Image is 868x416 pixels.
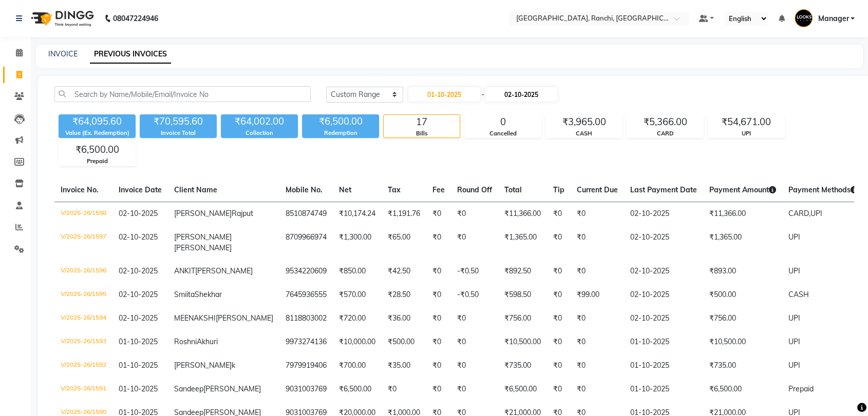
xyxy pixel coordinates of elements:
[333,260,382,283] td: ₹850.00
[703,330,782,354] td: ₹10,500.00
[547,226,571,260] td: ₹0
[59,114,136,129] div: ₹64,095.60
[498,307,547,330] td: ₹756.00
[451,202,498,226] td: ₹0
[54,283,112,307] td: V/2025-26/1595
[388,185,401,194] span: Tax
[279,378,333,401] td: 9031003769
[547,283,571,307] td: ₹0
[498,378,547,401] td: ₹6,500.00
[279,354,333,378] td: 7979919406
[54,202,112,226] td: V/2025-26/1598
[630,185,697,194] span: Last Payment Date
[59,143,135,157] div: ₹6,500.00
[174,313,216,323] span: MEENAKSHI
[382,330,426,354] td: ₹500.00
[174,361,232,370] span: [PERSON_NAME]
[382,283,426,307] td: ₹28.50
[232,361,235,370] span: k
[451,378,498,401] td: ₹0
[485,87,557,102] input: End Date
[119,361,158,370] span: 01-10-2025
[174,185,217,194] span: Client Name
[333,283,382,307] td: ₹570.00
[547,307,571,330] td: ₹0
[624,283,703,307] td: 02-10-2025
[426,226,451,260] td: ₹0
[708,115,784,129] div: ₹54,671.00
[279,283,333,307] td: 7645936555
[465,129,541,138] div: Cancelled
[624,226,703,260] td: 02-10-2025
[382,378,426,401] td: ₹0
[382,307,426,330] td: ₹36.00
[286,185,323,194] span: Mobile No.
[221,114,298,129] div: ₹64,002.00
[547,260,571,283] td: ₹0
[788,209,810,218] span: CARD,
[333,202,382,226] td: ₹10,174.24
[571,330,624,354] td: ₹0
[498,354,547,378] td: ₹735.00
[810,209,822,218] span: UPI
[90,45,171,64] a: PREVIOUS INVOICES
[451,260,498,283] td: -₹0.50
[577,185,618,194] span: Current Due
[174,384,203,393] span: Sandeep
[703,378,782,401] td: ₹6,500.00
[426,378,451,401] td: ₹0
[48,49,78,58] a: INVOICE
[571,354,624,378] td: ₹0
[703,307,782,330] td: ₹756.00
[119,185,162,194] span: Invoice Date
[788,185,858,194] span: Payment Methods
[333,378,382,401] td: ₹6,500.00
[61,185,99,194] span: Invoice No.
[59,157,135,166] div: Prepaid
[553,185,564,194] span: Tip
[627,129,703,138] div: CARD
[795,9,813,27] img: Manager
[818,13,848,24] span: Manager
[426,260,451,283] td: ₹0
[174,243,232,252] span: [PERSON_NAME]
[546,115,622,129] div: ₹3,965.00
[232,209,253,218] span: Rajput
[426,330,451,354] td: ₹0
[119,232,158,242] span: 02-10-2025
[624,260,703,283] td: 02-10-2025
[54,330,112,354] td: V/2025-26/1593
[457,185,492,194] span: Round Off
[708,129,784,138] div: UPI
[624,354,703,378] td: 01-10-2025
[451,354,498,378] td: ₹0
[174,209,232,218] span: [PERSON_NAME]
[197,337,218,346] span: Akhuri
[54,226,112,260] td: V/2025-26/1597
[174,290,195,299] span: Smiita
[203,384,261,393] span: [PERSON_NAME]
[547,378,571,401] td: ₹0
[788,384,814,393] span: Prepaid
[624,202,703,226] td: 02-10-2025
[382,202,426,226] td: ₹1,191.76
[174,337,197,346] span: Roshni
[174,232,232,242] span: [PERSON_NAME]
[571,378,624,401] td: ₹0
[54,86,311,102] input: Search by Name/Mobile/Email/Invoice No
[302,114,379,129] div: ₹6,500.00
[119,313,158,323] span: 02-10-2025
[709,185,776,194] span: Payment Amount
[426,202,451,226] td: ₹0
[140,129,217,137] div: Invoice Total
[382,354,426,378] td: ₹35.00
[279,260,333,283] td: 9534220609
[788,337,800,346] span: UPI
[498,260,547,283] td: ₹892.50
[54,260,112,283] td: V/2025-26/1596
[498,202,547,226] td: ₹11,366.00
[624,378,703,401] td: 01-10-2025
[113,4,158,33] b: 08047224946
[571,307,624,330] td: ₹0
[384,115,460,129] div: 17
